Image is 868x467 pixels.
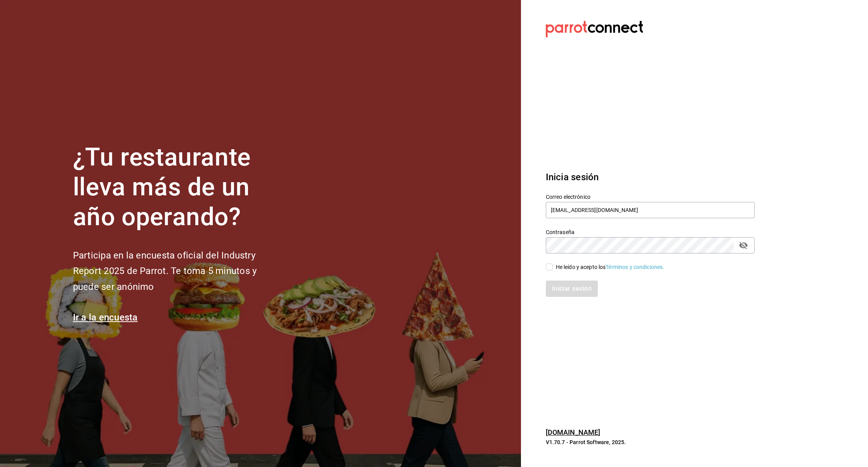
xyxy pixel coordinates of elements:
a: [DOMAIN_NAME] [546,428,601,436]
button: passwordField [737,239,750,252]
a: Ir a la encuesta [73,312,138,323]
h3: Inicia sesión [546,170,755,184]
a: Términos y condiciones. [606,264,664,270]
label: Contraseña [546,229,755,235]
p: V1.70.7 - Parrot Software, 2025. [546,438,755,446]
h2: Participa en la encuesta oficial del Industry Report 2025 de Parrot. Te toma 5 minutos y puede se... [73,248,283,295]
h1: ¿Tu restaurante lleva más de un año operando? [73,143,283,232]
div: He leído y acepto los [556,263,665,271]
label: Correo electrónico [546,194,755,200]
input: Ingresa tu correo electrónico [546,202,755,218]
